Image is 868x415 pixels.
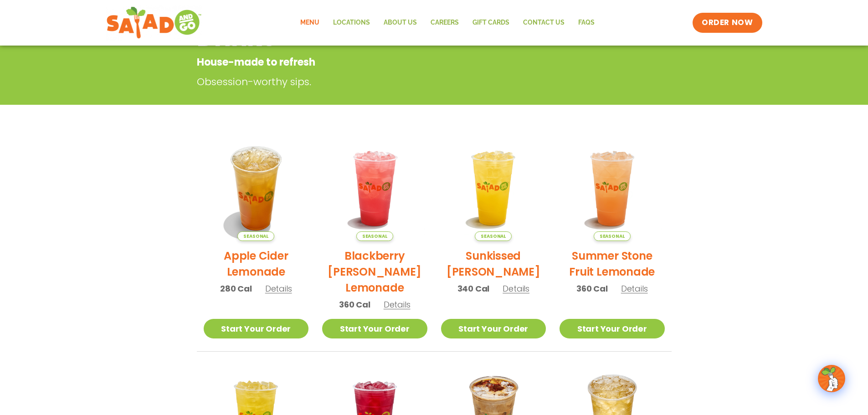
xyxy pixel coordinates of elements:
span: Details [265,283,292,294]
a: Menu [293,12,326,33]
span: Seasonal [594,231,631,241]
nav: Menu [293,12,601,33]
span: Details [621,283,648,294]
img: Product photo for Apple Cider Lemonade [204,136,309,241]
img: Product photo for Sunkissed Yuzu Lemonade [441,136,546,241]
h2: Summer Stone Fruit Lemonade [560,248,665,280]
span: Seasonal [475,231,512,241]
h2: Apple Cider Lemonade [204,248,309,280]
img: wpChatIcon [819,366,844,391]
img: Product photo for Summer Stone Fruit Lemonade [560,136,665,241]
a: Start Your Order [322,319,427,338]
span: ORDER NOW [702,17,753,28]
p: House-made to refresh [197,55,598,70]
img: new-SAG-logo-768×292 [106,5,202,41]
span: Seasonal [356,231,393,241]
span: Seasonal [237,231,274,241]
a: Start Your Order [560,319,665,338]
a: Careers [424,12,466,33]
span: 360 Cal [339,298,370,311]
span: Details [503,283,529,294]
a: FAQs [571,12,601,33]
span: 340 Cal [457,282,490,295]
a: Start Your Order [441,319,546,338]
span: Details [384,299,411,310]
span: 360 Cal [576,282,608,295]
span: 280 Cal [220,282,252,295]
a: ORDER NOW [693,13,762,33]
a: GIFT CARDS [466,12,516,33]
h2: Sunkissed [PERSON_NAME] [441,248,546,280]
img: Product photo for Blackberry Bramble Lemonade [322,136,427,241]
a: Locations [326,12,377,33]
a: Contact Us [516,12,571,33]
p: Obsession-worthy sips. [197,74,602,89]
a: Start Your Order [204,319,309,338]
h2: Blackberry [PERSON_NAME] Lemonade [322,248,427,296]
a: About Us [377,12,424,33]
